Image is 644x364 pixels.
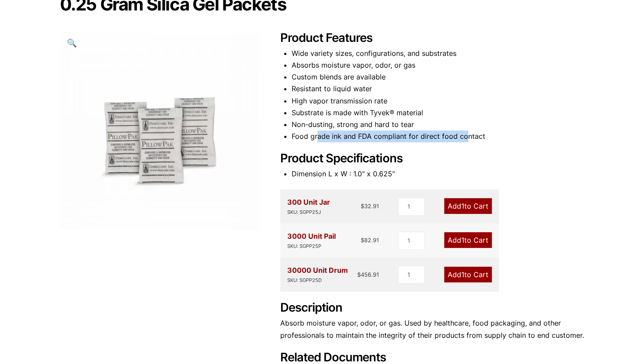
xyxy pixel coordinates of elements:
[461,270,464,279] span: 1
[292,119,585,130] li: Non-dusting, strong and hard to tear
[60,31,84,55] a: View full-screen image gallery
[292,95,585,107] li: High vapor transmission rate
[280,301,585,315] h2: Description
[287,276,348,285] div: SKU: SGPP25D
[357,271,361,278] span: $
[292,83,585,95] li: Resistant to liquid water
[292,168,585,180] li: Dimension L x W : 1.0" x 0.625"
[287,196,330,216] div: 300 Unit Jar
[357,271,379,278] bdi: 456.91
[361,237,379,244] bdi: 82.91
[444,198,492,214] a: Add1to Cart
[292,130,585,142] li: Food grade ink and FDA compliant for direct food contact
[444,232,492,248] a: Add1to Cart
[361,203,379,209] bdi: 32.91
[292,107,585,119] li: Substrate is made with Tyvek® material
[292,59,585,71] li: Absorbs moisture vapor, odor, or gas
[287,264,348,285] div: 30000 Unit Drum
[280,151,585,166] h2: Product Specifications
[292,48,585,59] li: Wide variety sizes, configurations, and substrates
[461,202,464,210] span: 1
[361,237,364,244] span: $
[444,267,492,282] a: Add1to Cart
[67,38,77,48] span: 🔍
[287,208,330,216] div: SKU: SGPP25J
[461,236,464,244] span: 1
[292,71,585,83] li: Custom blends are available
[280,31,585,45] h2: Product Features
[287,242,336,251] div: SKU: SGPP25P
[361,203,364,209] span: $
[280,317,585,341] p: Absorb moisture vapor, odor, or gas. Used by healthcare, food packaging, and other professionals ...
[287,230,336,251] div: 3000 Unit Pail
